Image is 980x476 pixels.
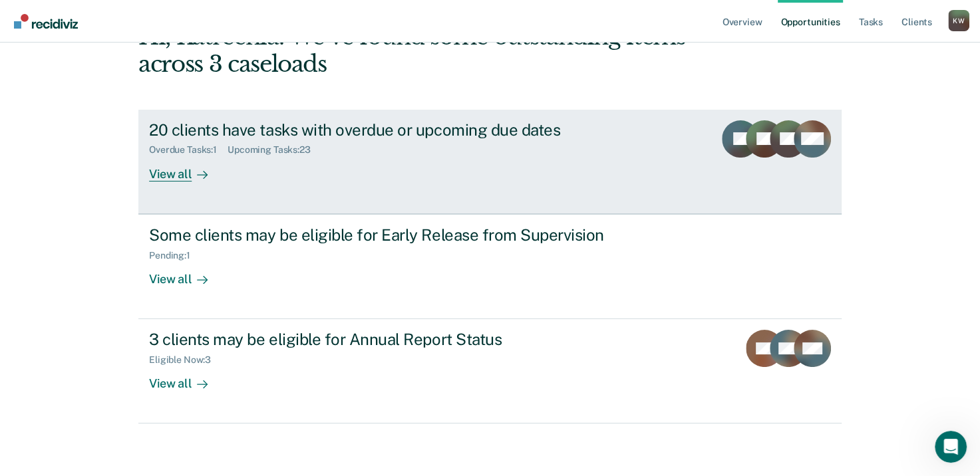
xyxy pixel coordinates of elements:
img: Recidiviz [14,14,78,29]
a: 3 clients may be eligible for Annual Report StatusEligible Now:3View all [138,319,842,423]
button: Profile dropdown button [948,10,969,31]
div: View all [149,261,224,287]
a: 20 clients have tasks with overdue or upcoming due datesOverdue Tasks:1Upcoming Tasks:23View all [138,110,842,214]
div: View all [149,156,224,181]
div: Eligible Now : 3 [149,354,222,366]
div: Upcoming Tasks : 23 [228,144,321,156]
div: Pending : 1 [149,250,201,261]
div: View all [149,366,224,392]
div: 3 clients may be eligible for Annual Report Status [149,330,616,349]
div: Overdue Tasks : 1 [149,144,228,156]
iframe: Intercom live chat [935,431,967,463]
a: Some clients may be eligible for Early Release from SupervisionPending:1View all [138,214,842,319]
div: Some clients may be eligible for Early Release from Supervision [149,225,616,245]
div: K W [948,10,969,31]
div: Hi, Katreenia. We’ve found some outstanding items across 3 caseloads [138,23,701,78]
div: 20 clients have tasks with overdue or upcoming due dates [149,120,616,140]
